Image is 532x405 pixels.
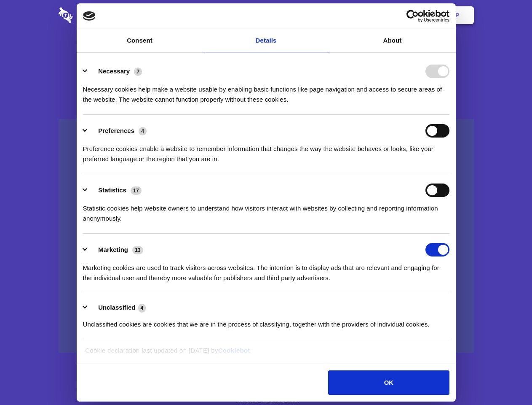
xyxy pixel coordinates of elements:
button: Necessary (7) [83,65,147,78]
iframe: Drift Widget Chat Controller [490,363,522,395]
div: Cookie declaration last updated on [DATE] by [79,346,453,362]
label: Preferences [98,127,134,134]
button: Preferences (4) [83,124,152,138]
button: Statistics (17) [83,184,147,197]
div: Unclassified cookies are cookies that we are in the process of classifying, together with the pro... [83,313,449,329]
a: Cookiebot [218,347,250,354]
h4: Auto-redaction of sensitive data, encrypted data sharing and self-destructing private chats. Shar... [59,77,474,105]
img: logo [83,11,96,21]
button: OK [328,370,449,395]
div: Marketing cookies are used to track visitors across websites. The intention is to display ads tha... [83,256,449,283]
a: Contact [342,2,380,28]
div: Necessary cookies help make a website usable by enabling basic functions like page navigation and... [83,78,449,105]
label: Necessary [98,67,130,75]
a: Details [203,29,329,52]
button: Marketing (13) [83,243,149,256]
a: Login [382,2,419,28]
span: 4 [138,304,146,312]
img: logo-wordmark-white-trans-d4663122ce5f474addd5e946df7df03e33cb6a1c49d2221995e7729f52c070b2.svg [59,7,131,23]
h1: Eliminate Slack Data Loss. [59,38,474,68]
a: Pricing [247,2,284,28]
a: Consent [77,29,203,52]
span: 17 [131,186,142,195]
label: Marketing [98,246,128,253]
a: Usercentrics Cookiebot - opens in a new window [376,10,449,22]
span: 4 [139,127,147,135]
span: 13 [132,246,143,254]
span: 7 [134,67,142,76]
button: Unclassified (4) [83,302,151,313]
a: Wistia video thumbnail [59,119,474,353]
div: Preference cookies enable a website to remember information that changes the way the website beha... [83,138,449,164]
div: Statistic cookies help website owners to understand how visitors interact with websites by collec... [83,197,449,224]
a: About [329,29,456,52]
label: Statistics [98,186,126,194]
